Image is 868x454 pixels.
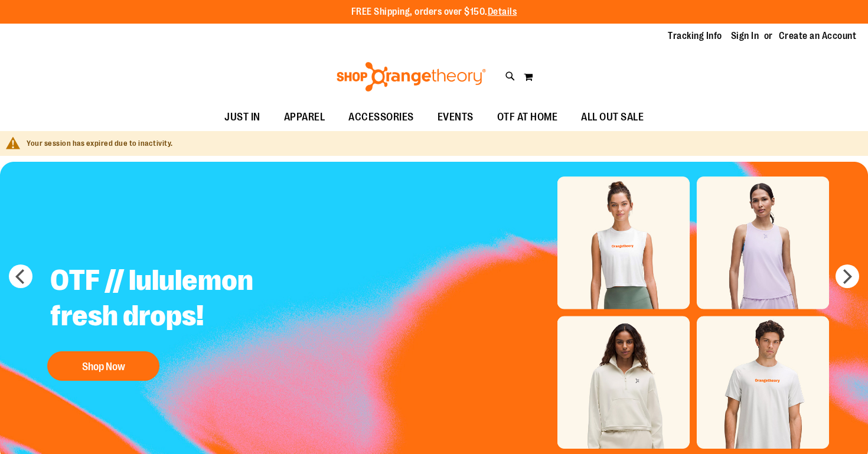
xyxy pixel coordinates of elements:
[836,264,859,288] button: next
[284,104,325,130] span: APPAREL
[47,351,159,381] button: Shop Now
[335,62,488,92] img: Shop Orangetheory
[224,104,260,130] span: JUST IN
[27,138,856,149] div: Your session has expired due to inactivity.
[41,254,335,345] h2: OTF // lululemon fresh drops!
[41,254,335,387] a: OTF // lululemon fresh drops! Shop Now
[351,5,517,19] p: FREE Shipping, orders over $150.
[668,30,722,43] a: Tracking Info
[438,104,474,130] span: EVENTS
[9,264,32,288] button: prev
[779,30,857,43] a: Create an Account
[731,30,759,43] a: Sign In
[581,104,644,130] span: ALL OUT SALE
[497,104,558,130] span: OTF AT HOME
[348,104,414,130] span: ACCESSORIES
[488,6,517,17] a: Details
